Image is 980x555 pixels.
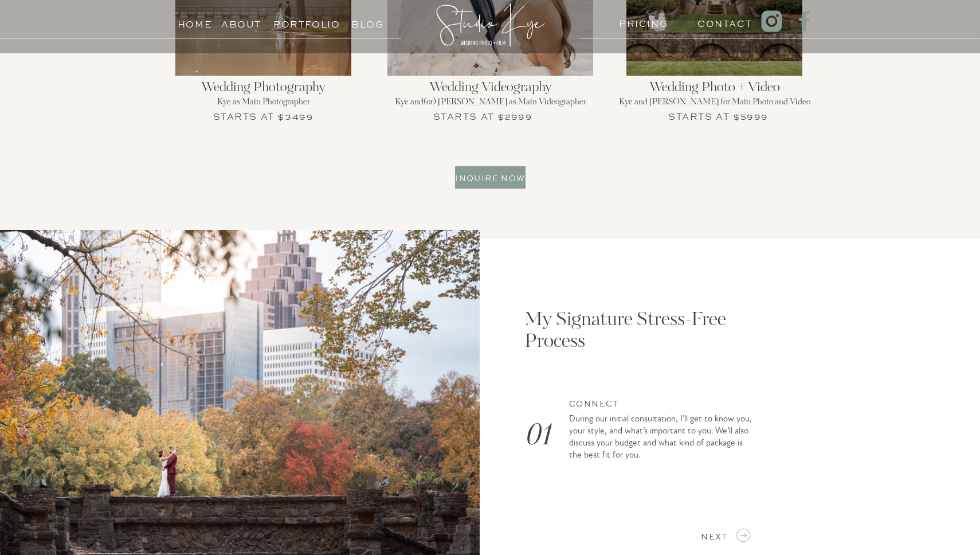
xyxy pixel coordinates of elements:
a: Contact [697,15,742,26]
h2: Wedding Photography [151,81,375,98]
h2: Wedding Photo + Video [602,81,826,99]
h3: Starts at $2999 [432,108,534,122]
a: NEXT [701,529,728,540]
p: During our initial consultation, I’ll get to know you, your style, and what’s important to you. W... [569,413,756,463]
h2: Wedding Videography [378,81,602,98]
a: PRICING [619,15,663,26]
h3: Starts at $3499 [212,108,315,122]
h3: Connect [569,396,634,407]
a: Inquire now [455,171,526,182]
h2: My Signature Stress-Free Process [524,310,745,358]
i: 01 [524,423,553,452]
a: About [221,16,261,27]
h2: Kye and(or) [PERSON_NAME] as Main Videographer [378,98,602,115]
a: Blog [342,16,394,27]
a: Home [173,16,217,27]
a: Portfolio [273,16,326,27]
h3: Starts at $5999 [667,108,770,122]
h2: Kye as Main Photographer [151,98,375,115]
h2: Kye and [PERSON_NAME] for Main Photo and Video [602,98,826,115]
